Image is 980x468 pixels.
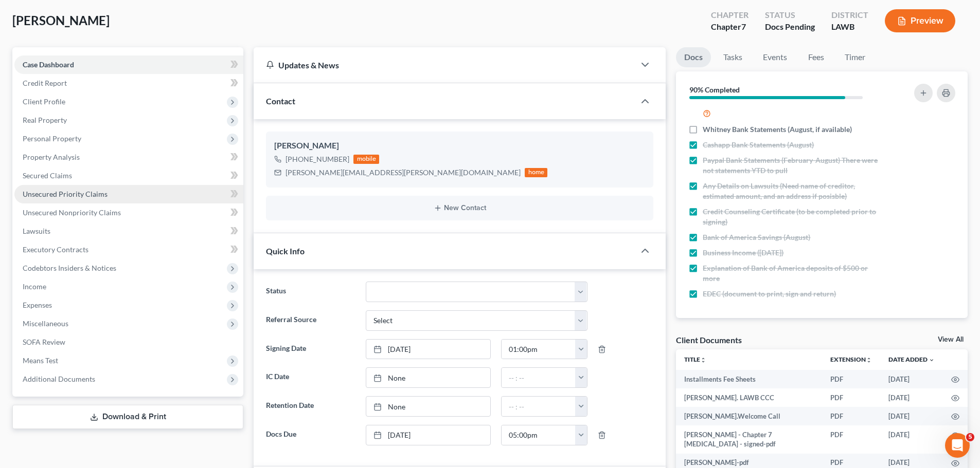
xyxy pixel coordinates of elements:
[715,47,751,67] a: Tasks
[676,388,822,407] td: [PERSON_NAME]. LAWB CCC
[366,397,490,416] a: None
[14,148,243,166] a: Property Analysis
[888,355,935,363] a: Date Added expand_more
[822,388,880,407] td: PDF
[261,367,360,388] label: IC Date
[366,368,490,387] a: None
[703,155,886,176] span: Paypal Bank Statements (February-August) There were not statements YTD to pull
[353,155,379,164] div: mobile
[502,425,576,445] input: -- : --
[676,425,822,454] td: [PERSON_NAME] - Chapter 7 [MEDICAL_DATA] - signed-pdf
[23,375,95,383] span: Additional Documents
[676,47,711,67] a: Docs
[23,301,52,309] span: Expenses
[261,425,360,445] label: Docs Due
[23,356,58,365] span: Means Test
[689,85,740,94] strong: 90% Completed
[14,185,243,203] a: Unsecured Priority Claims
[700,357,706,363] i: unfold_more
[14,166,243,185] a: Secured Claims
[23,319,68,328] span: Miscellaneous
[703,289,836,299] span: EDEC (document to print, sign and return)
[502,368,576,387] input: -- : --
[822,407,880,425] td: PDF
[266,246,305,256] span: Quick Info
[703,140,814,150] span: Cashapp Bank Statements (August)
[266,96,295,106] span: Contact
[880,370,943,388] td: [DATE]
[274,204,645,212] button: New Contact
[261,282,360,302] label: Status
[880,407,943,425] td: [DATE]
[261,396,360,417] label: Retention Date
[822,425,880,454] td: PDF
[286,154,349,164] div: [PHONE_NUMBER]
[703,248,783,258] span: Business Income ([DATE])
[703,181,886,201] span: Any Details on Lawsuits (Need name of creditor, estimated amount, and an address if posisble)
[741,22,746,31] span: 7
[711,9,749,21] div: Chapter
[822,370,880,388] td: PDF
[938,336,964,343] a: View All
[14,203,243,222] a: Unsecured Nonpriority Claims
[502,397,576,416] input: -- : --
[755,47,795,67] a: Events
[23,245,88,254] span: Executory Contracts
[703,124,852,135] span: Whitney Bank Statements (August, if available)
[929,357,935,363] i: expand_more
[23,171,72,180] span: Secured Claims
[502,340,576,359] input: -- : --
[676,370,822,388] td: Installments Fee Sheets
[23,134,81,143] span: Personal Property
[966,433,974,441] span: 5
[14,222,243,240] a: Lawsuits
[831,9,868,21] div: District
[880,425,943,454] td: [DATE]
[14,55,243,74] a: Case Dashboard
[676,334,742,345] div: Client Documents
[23,190,108,198] span: Unsecured Priority Claims
[14,240,243,259] a: Executory Contracts
[23,227,50,235] span: Lawsuits
[23,208,121,217] span: Unsecured Nonpriority Claims
[14,74,243,92] a: Credit Report
[799,47,832,67] a: Fees
[261,339,360,360] label: Signing Date
[286,167,521,178] div: [PERSON_NAME][EMAIL_ADDRESS][PERSON_NAME][DOMAIN_NAME]
[703,263,886,284] span: Explanation of Bank of America deposits of $500 or more
[765,9,815,21] div: Status
[836,47,874,67] a: Timer
[684,355,706,363] a: Titleunfold_more
[12,405,243,429] a: Download & Print
[23,264,116,272] span: Codebtors Insiders & Notices
[23,338,65,346] span: SOFA Review
[23,97,65,106] span: Client Profile
[23,60,74,69] span: Case Dashboard
[830,355,872,363] a: Extensionunfold_more
[366,425,490,445] a: [DATE]
[14,333,243,351] a: SOFA Review
[23,153,80,161] span: Property Analysis
[765,21,815,33] div: Docs Pending
[261,310,360,331] label: Referral Source
[274,140,645,152] div: [PERSON_NAME]
[831,21,868,33] div: LAWB
[880,388,943,407] td: [DATE]
[23,282,46,291] span: Income
[703,207,886,227] span: Credit Counseling Certificate (to be completed prior to signing)
[525,168,547,177] div: home
[23,116,67,124] span: Real Property
[711,21,749,33] div: Chapter
[703,232,810,242] span: Bank of America Savings (August)
[366,340,490,359] a: [DATE]
[945,433,970,458] iframe: Intercom live chat
[866,357,872,363] i: unfold_more
[12,13,110,28] span: [PERSON_NAME]
[266,60,622,70] div: Updates & News
[676,407,822,425] td: [PERSON_NAME].Welcome Call
[23,79,67,87] span: Credit Report
[885,9,955,32] button: Preview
